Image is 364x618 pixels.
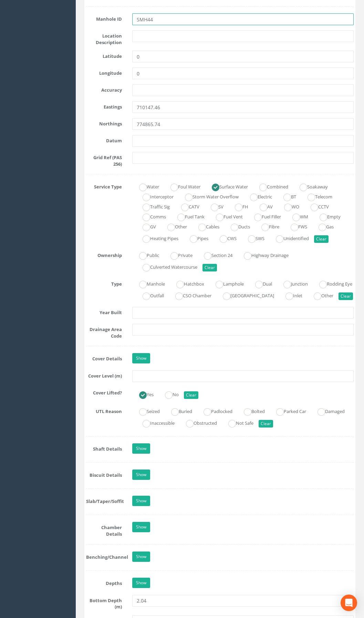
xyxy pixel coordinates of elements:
label: Other [160,221,187,231]
a: Show [132,578,150,588]
label: Service Type [81,181,127,190]
label: Seized [132,406,160,416]
label: Buried [164,406,192,416]
label: Unidentified [269,233,309,243]
label: FH [228,201,248,211]
label: Storm Water Overflow [178,191,239,201]
label: UTL Reason [81,406,127,415]
label: Northings [81,118,127,127]
label: Traffic Sig [136,201,170,211]
label: Grid Ref (PAS 256) [81,152,127,167]
button: Clear [339,292,353,300]
label: Cover Lifted? [81,387,127,396]
label: CCTV [304,201,329,211]
label: Other [307,290,333,300]
label: Fuel Filler [247,211,281,221]
a: Show [132,496,150,506]
label: CSO Chamber [168,290,211,300]
label: AV [253,201,273,211]
label: Water [132,181,159,191]
label: Empty [313,211,341,221]
label: Rodding Eye [312,278,352,288]
label: Cables [191,221,219,231]
label: Foul Water [164,181,200,191]
label: Depths [81,578,127,587]
label: Private [164,250,193,260]
label: Shaft Details [81,443,127,452]
a: Show [132,470,150,480]
label: Drainage Area Code [81,324,127,339]
label: Dual [248,278,272,288]
label: Type [81,278,127,287]
label: Culverted Watercourse [136,261,197,271]
label: Longitude [81,68,127,76]
label: [GEOGRAPHIC_DATA] [216,290,274,300]
label: No [158,389,179,399]
label: Soakaway [293,181,328,191]
button: Clear [184,391,198,399]
label: Cover Details [81,353,127,362]
a: Show [132,522,150,532]
label: Telecom [301,191,332,201]
label: Cover Level (m) [81,370,127,379]
label: Comms [136,211,166,221]
label: Location Description [81,30,127,45]
label: Benching/Channel [81,552,127,560]
label: Obstructed [179,418,217,428]
label: Highway Drainage [237,250,289,260]
label: Ducts [224,221,250,231]
label: SWS [241,233,264,243]
label: Section 24 [197,250,232,260]
label: Lamphole [209,278,244,288]
label: Junction [277,278,308,288]
label: Slab/Taper/Soffit [81,496,127,505]
label: Accuracy [81,84,127,93]
label: Inaccessible [136,418,175,428]
label: Damaged [311,406,345,416]
label: Hatchbox [169,278,204,288]
button: Clear [202,264,217,271]
label: Yes [132,389,154,399]
label: Electric [243,191,272,201]
div: Open Intercom Messenger [341,595,357,611]
label: CWS [213,233,237,243]
label: Gas [312,221,334,231]
label: Manhole [132,278,165,288]
label: Bolted [237,406,265,416]
button: Clear [259,420,273,428]
a: Show [132,552,150,562]
label: Fibre [254,221,279,231]
label: FWS [284,221,307,231]
label: WO [277,201,299,211]
label: BT [277,191,296,201]
label: Parked Car [269,406,306,416]
a: Show [132,353,150,363]
label: Outfall [136,290,164,300]
label: CATV [174,201,199,211]
label: Ownership [81,250,127,259]
label: Manhole ID [81,13,127,22]
label: Inlet [279,290,302,300]
button: Clear [314,235,329,243]
a: Show [132,443,150,454]
label: GV [136,221,156,231]
label: Fuel Tank [170,211,205,221]
label: Heating Pipes [136,233,178,243]
label: Padlocked [197,406,232,416]
label: Combined [252,181,288,191]
label: WM [285,211,308,221]
label: Pipes [183,233,208,243]
label: Bottom Depth (m) [81,595,127,610]
label: Latitude [81,51,127,60]
label: Year Built [81,307,127,316]
label: Eastings [81,101,127,110]
label: Fuel Vent [209,211,243,221]
label: Biscuit Details [81,470,127,478]
label: Datum [81,135,127,144]
label: Chamber Details [81,522,127,537]
label: Surface Water [205,181,248,191]
label: Not Safe [221,418,253,428]
label: SV [204,201,223,211]
label: Interceptor [136,191,174,201]
label: Public [132,250,159,260]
